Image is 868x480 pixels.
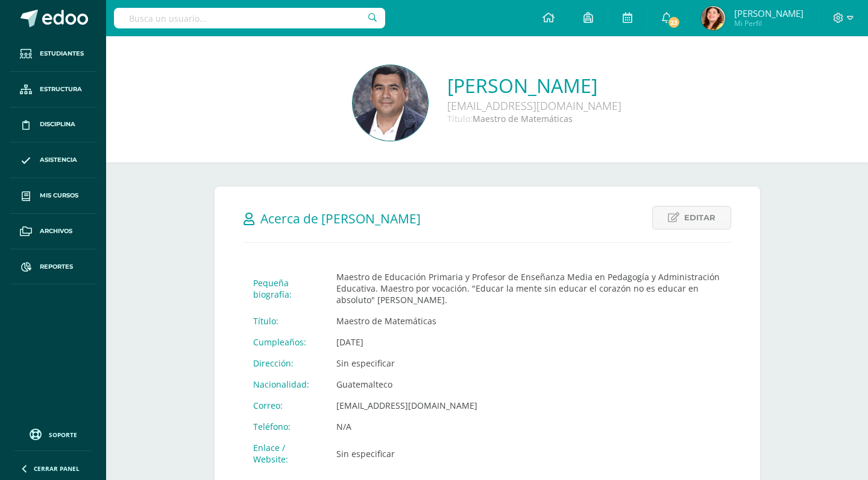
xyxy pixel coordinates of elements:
span: Título: [447,113,473,124]
a: Asistencia [10,142,96,178]
img: 59c7961953f5d5cc1c3154fc5dbe4ebc.png [353,65,428,141]
span: Mis cursos [40,191,78,200]
span: Estudiantes [40,49,84,59]
a: Reportes [10,249,96,285]
span: Acerca de [PERSON_NAME] [260,210,421,227]
input: Busca un usuario... [114,8,385,28]
td: Guatemalteco [327,374,731,395]
span: Cerrar panel [34,464,80,473]
td: Enlace / Website: [244,437,327,470]
span: Soporte [49,430,77,439]
a: [PERSON_NAME] [447,72,621,98]
span: Archivos [40,226,72,236]
a: Disciplina [10,107,96,143]
img: a80071fbd080a3d6949d39f73238496d.png [701,6,725,30]
span: Disciplina [40,120,75,129]
span: Estructura [40,85,82,94]
td: Pequeña biografía: [244,266,327,310]
span: Mi Perfil [734,18,804,28]
td: Título: [244,310,327,331]
a: Archivos [10,214,96,249]
td: [EMAIL_ADDRESS][DOMAIN_NAME] [327,395,731,416]
td: Correo: [244,395,327,416]
a: Estructura [10,72,96,107]
div: [EMAIL_ADDRESS][DOMAIN_NAME] [447,98,621,113]
td: N/A [327,416,731,437]
td: Dirección: [244,353,327,374]
td: Maestro de Matemáticas [327,310,731,331]
td: Sin especificar [327,353,731,374]
td: Nacionalidad: [244,374,327,395]
a: Soporte [14,426,92,442]
td: Cumpleaños: [244,331,327,353]
td: Maestro de Educación Primaria y Profesor de Enseñanza Media en Pedagogía y Administración Educati... [327,266,731,310]
td: Teléfono: [244,416,327,437]
span: Reportes [40,262,73,272]
span: Maestro de Matemáticas [473,113,573,124]
span: [PERSON_NAME] [734,7,804,19]
a: Estudiantes [10,36,96,72]
span: Asistencia [40,155,77,165]
span: Editar [684,206,715,229]
a: Editar [652,206,731,229]
span: 23 [667,16,680,29]
td: Sin especificar [327,437,731,470]
a: Mis cursos [10,178,96,214]
td: [DATE] [327,331,731,353]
